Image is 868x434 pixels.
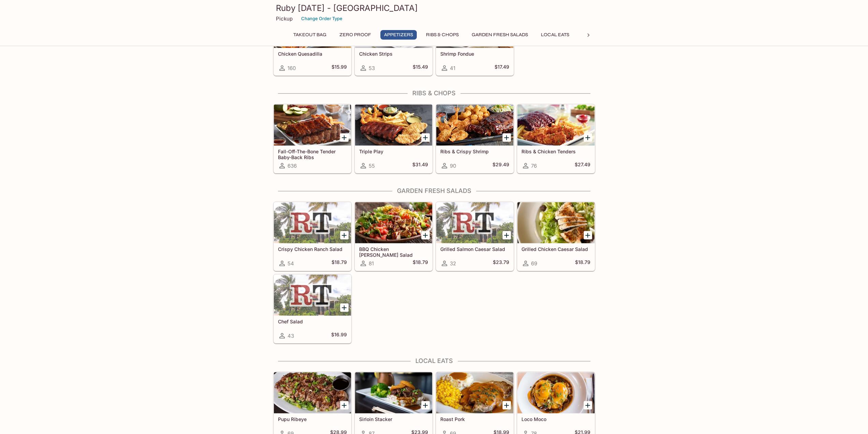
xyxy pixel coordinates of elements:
span: 41 [450,65,455,71]
h5: $18.79 [413,259,428,267]
span: 81 [369,260,374,267]
button: Change Order Type [298,13,345,24]
a: Fall-Off-The-Bone Tender Baby-Back Ribs636 [274,104,351,173]
span: 53 [369,65,375,71]
button: Takeout Bag [290,30,330,40]
h5: Crispy Chicken Ranch Salad [278,246,347,252]
h5: $18.79 [332,259,347,267]
h4: Local Eats [273,357,595,365]
button: Add Roast Pork [502,401,511,409]
div: BBQ Chicken Cobb Salad [355,202,432,243]
button: Add Ribs & Chicken Tenders [584,133,592,142]
h5: $23.79 [493,259,509,267]
button: Appetizers [380,30,417,40]
button: Add Sirloin Stacker [421,401,430,409]
span: 76 [531,163,537,169]
div: Shrimp Fondue [436,7,513,48]
h4: Ribs & Chops [273,89,595,97]
div: Roast Pork [436,372,513,413]
span: 69 [531,260,537,267]
h4: Garden Fresh Salads [273,187,595,195]
button: Add Crispy Chicken Ranch Salad [340,231,349,239]
p: Pickup [276,15,293,22]
button: Ribs & Chops [422,30,462,40]
a: Grilled Salmon Caesar Salad32$23.79 [436,202,514,271]
h5: Shrimp Fondue [440,51,509,57]
button: Add Triple Play [421,133,430,142]
h5: $15.99 [332,64,347,72]
h5: Roast Pork [440,416,509,422]
h5: Triple Play [359,149,428,154]
div: Ribs & Crispy Shrimp [436,104,513,145]
span: 160 [288,65,296,71]
h5: Ribs & Crispy Shrimp [440,149,509,154]
button: Add Grilled Salmon Caesar Salad [502,231,511,239]
span: 636 [288,163,297,169]
button: Garden Fresh Salads [468,30,532,40]
h5: Chef Salad [278,319,347,324]
div: Chef Salad [274,275,351,316]
a: Chef Salad43$16.99 [274,274,351,343]
h5: $31.49 [412,162,428,170]
a: BBQ Chicken [PERSON_NAME] Salad81$18.79 [355,202,432,271]
div: Loco Moco [517,372,594,413]
div: Chicken Quesadilla [274,7,351,48]
h5: Fall-Off-The-Bone Tender Baby-Back Ribs [278,149,347,160]
button: Local Eats [537,30,573,40]
div: Crispy Chicken Ranch Salad [274,202,351,243]
h5: Pupu Ribeye [278,416,347,422]
button: Zero Proof [336,30,375,40]
span: 54 [288,260,294,267]
a: Ribs & Chicken Tenders76$27.49 [517,104,595,173]
button: Add Loco Moco [584,401,592,409]
a: Crispy Chicken Ranch Salad54$18.79 [274,202,351,271]
span: 43 [288,333,294,339]
h5: $15.49 [413,64,428,72]
div: Grilled Salmon Caesar Salad [436,202,513,243]
h5: BBQ Chicken [PERSON_NAME] Salad [359,246,428,257]
div: Pupu Ribeye [274,372,351,413]
a: Triple Play55$31.49 [355,104,432,173]
div: Grilled Chicken Caesar Salad [517,202,594,243]
h5: Chicken Quesadilla [278,51,347,57]
button: Add Chef Salad [340,303,349,312]
span: 55 [369,163,375,169]
h5: $17.49 [495,64,509,72]
h5: $18.79 [575,259,590,267]
span: 32 [450,260,456,267]
h5: $16.99 [331,332,347,340]
div: Sirloin Stacker [355,372,432,413]
button: Add Grilled Chicken Caesar Salad [584,231,592,239]
h5: Sirloin Stacker [359,416,428,422]
h5: Chicken Strips [359,51,428,57]
button: Add Ribs & Crispy Shrimp [502,133,511,142]
button: Chicken [578,30,609,40]
div: Chicken Strips [355,7,432,48]
h3: Ruby [DATE] - [GEOGRAPHIC_DATA] [276,3,592,13]
div: Triple Play [355,104,432,145]
a: Ribs & Crispy Shrimp90$29.49 [436,104,514,173]
span: 90 [450,163,456,169]
div: Fall-Off-The-Bone Tender Baby-Back Ribs [274,104,351,145]
button: Add Pupu Ribeye [340,401,349,409]
h5: Ribs & Chicken Tenders [521,149,590,154]
div: Ribs & Chicken Tenders [517,104,594,145]
h5: $27.49 [575,162,590,170]
a: Grilled Chicken Caesar Salad69$18.79 [517,202,595,271]
button: Add BBQ Chicken Cobb Salad [421,231,430,239]
h5: Grilled Salmon Caesar Salad [440,246,509,252]
h5: $29.49 [492,162,509,170]
h5: Loco Moco [521,416,590,422]
button: Add Fall-Off-The-Bone Tender Baby-Back Ribs [340,133,349,142]
h5: Grilled Chicken Caesar Salad [521,246,590,252]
